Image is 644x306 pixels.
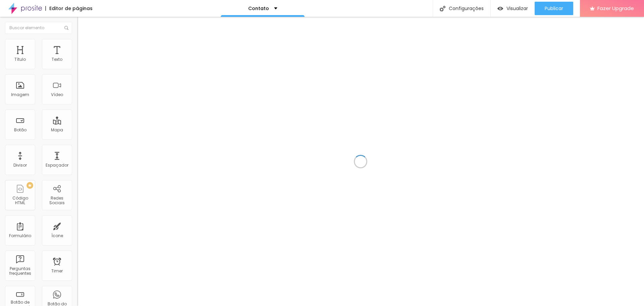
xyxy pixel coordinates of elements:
span: Visualizar [506,6,528,11]
div: Imagem [11,92,29,97]
img: Icone [64,26,68,30]
span: Fazer Upgrade [597,5,634,11]
div: Perguntas frequentes [7,266,33,276]
button: Visualizar [491,2,535,15]
div: Timer [51,269,63,273]
div: Ícone [51,233,63,238]
img: Icone [440,6,445,11]
div: Código HTML [7,196,33,206]
div: Formulário [9,233,31,238]
div: Texto [52,57,62,62]
div: Título [14,57,26,62]
div: Divisor [13,163,27,168]
div: Vídeo [51,92,63,97]
span: Publicar [545,6,563,11]
p: Contato [248,6,269,11]
button: Publicar [535,2,573,15]
div: Mapa [51,128,63,132]
img: view-1.svg [497,6,503,11]
div: Botão [14,128,26,132]
input: Buscar elemento [5,22,72,34]
div: Espaçador [46,163,68,168]
div: Editor de páginas [45,6,93,11]
div: Redes Sociais [44,196,70,206]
